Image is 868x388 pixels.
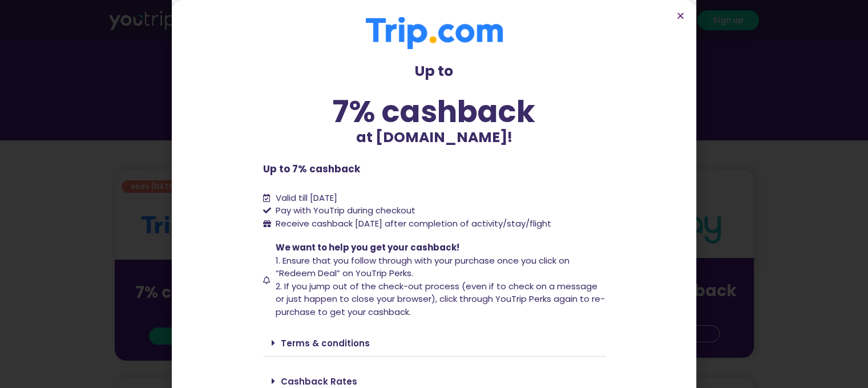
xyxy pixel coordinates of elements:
span: Valid till [DATE] [276,192,337,204]
div: Terms & conditions [263,330,605,357]
p: Up to [263,60,605,82]
div: 7% cashback [263,96,605,127]
span: 2. If you jump out of the check-out process (even if to check on a message or just happen to clos... [276,280,605,318]
p: at [DOMAIN_NAME]! [263,127,605,148]
span: We want to help you get your cashback! [276,241,459,253]
a: Terms & conditions [281,337,370,349]
b: Up to 7% cashback [263,162,360,176]
a: Cashback Rates [281,375,357,387]
span: Receive cashback [DATE] after completion of activity/stay/flight [276,217,551,229]
span: Pay with YouTrip during checkout [273,204,415,217]
a: Close [676,11,685,20]
span: 1. Ensure that you follow through with your purchase once you click on “Redeem Deal” on YouTrip P... [276,254,570,280]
